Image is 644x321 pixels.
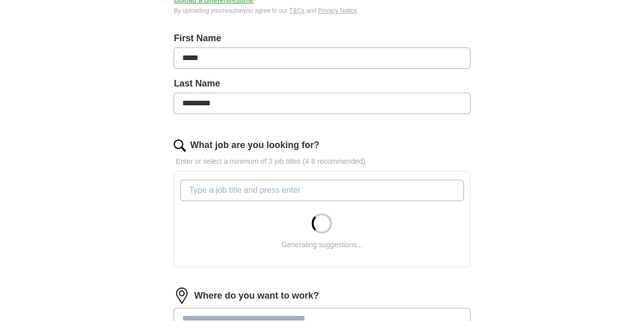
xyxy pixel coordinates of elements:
label: What job are you looking for? [190,138,319,152]
label: Where do you want to work? [194,289,319,303]
a: Privacy Notice [318,7,357,14]
div: By uploading your resume you agree to our and . [174,6,470,15]
input: Type a job title and press enter [180,180,463,201]
p: Enter or select a minimum of 3 job titles (4-8 recommended) [174,156,470,167]
img: search.png [174,139,186,152]
label: First Name [174,32,470,45]
a: T&Cs [289,7,304,14]
label: Last Name [174,77,470,91]
img: location.png [174,287,190,304]
div: Generating suggestions... [282,240,363,250]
